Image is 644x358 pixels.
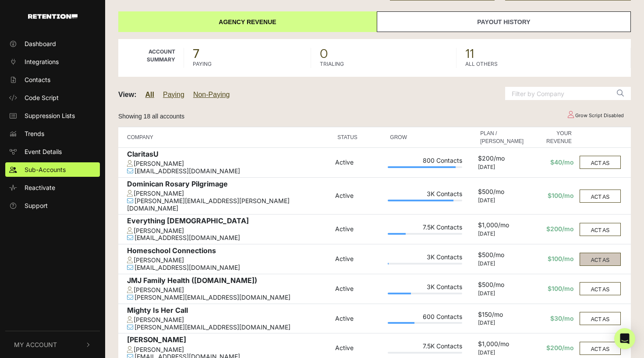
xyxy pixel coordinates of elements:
[5,180,100,195] a: Reactivate
[25,147,62,156] span: Event Details
[25,93,59,102] span: Code Script
[193,44,199,63] strong: 7
[5,36,100,51] a: Dashboard
[478,222,526,231] div: $1,000/mo
[127,150,331,160] div: ClaritasU
[163,91,184,98] a: Paying
[5,90,100,105] a: Code Script
[127,197,331,212] div: [PERSON_NAME][EMAIL_ADDRESS][PERSON_NAME][DOMAIN_NAME]
[127,234,331,242] div: [EMAIL_ADDRESS][DOMAIN_NAME]
[388,200,462,201] div: Plan Usage: 88%
[5,198,100,213] a: Support
[127,294,331,301] div: [PERSON_NAME][EMAIL_ADDRESS][DOMAIN_NAME]
[388,352,462,354] div: Plan Usage: 0%
[528,148,576,178] td: $40/mo
[388,343,462,352] div: 7.5K Contacts
[25,129,44,138] span: Trends
[388,190,462,200] div: 3K Contacts
[580,190,621,203] button: ACT AS
[25,111,75,120] span: Suppression Lists
[528,244,576,274] td: $100/mo
[388,254,462,263] div: 3K Contacts
[127,160,331,168] div: [PERSON_NAME]
[145,91,154,98] a: All
[14,340,57,349] span: My Account
[127,306,331,316] div: Mighty Is Her Call
[505,87,610,100] input: Filter by Company
[118,127,333,148] th: COMPANY
[5,54,100,69] a: Integrations
[386,127,464,148] th: GROW
[614,328,635,349] div: Open Intercom Messenger
[320,60,344,68] label: TRIALING
[118,113,184,120] small: Showing 18 all accounts
[25,183,55,192] span: Reactivate
[580,223,621,236] button: ACT AS
[388,166,462,168] div: Plan Usage: 91%
[478,197,526,204] div: [DATE]
[478,311,526,320] div: $150/mo
[5,108,100,123] a: Suppression Lists
[193,91,230,98] a: Non-Paying
[478,231,526,237] div: [DATE]
[25,57,59,66] span: Integrations
[127,336,331,346] div: [PERSON_NAME]
[465,48,622,60] span: 11
[127,190,331,197] div: [PERSON_NAME]
[127,324,331,331] div: [PERSON_NAME][EMAIL_ADDRESS][DOMAIN_NAME]
[127,168,331,175] div: [EMAIL_ADDRESS][DOMAIN_NAME]
[559,108,631,123] td: Grow Script Disabled
[25,75,50,84] span: Contacts
[388,263,462,265] div: Plan Usage: 1%
[478,164,526,170] div: [DATE]
[476,127,528,148] th: PLAN / [PERSON_NAME]
[5,331,100,358] button: My Account
[127,227,331,235] div: [PERSON_NAME]
[333,177,386,215] td: Active
[528,177,576,215] td: $100/mo
[118,39,184,77] td: Account Summary
[478,320,526,326] div: [DATE]
[28,14,78,19] img: Retention.com
[127,286,331,294] div: [PERSON_NAME]
[478,155,526,164] div: $200/mo
[127,217,331,227] div: Everything [DEMOGRAPHIC_DATA]
[127,346,331,354] div: [PERSON_NAME]
[478,340,526,350] div: $1,000/mo
[333,244,386,274] td: Active
[528,127,576,148] th: YOUR REVENUE
[580,342,621,355] button: ACT AS
[127,276,331,286] div: JMJ Family Health ([DOMAIN_NAME])
[377,11,631,32] a: Payout History
[580,156,621,169] button: ACT AS
[388,313,462,322] div: 600 Contacts
[127,257,331,264] div: [PERSON_NAME]
[127,316,331,324] div: [PERSON_NAME]
[25,39,56,48] span: Dashboard
[388,224,462,233] div: 7.5K Contacts
[528,274,576,304] td: $100/mo
[320,48,448,60] span: 0
[333,215,386,244] td: Active
[5,144,100,159] a: Event Details
[465,60,498,68] label: ALL OTHERS
[388,322,462,324] div: Plan Usage: 36%
[580,253,621,266] button: ACT AS
[25,201,48,210] span: Support
[333,274,386,304] td: Active
[333,304,386,333] td: Active
[5,126,100,141] a: Trends
[580,312,621,325] button: ACT AS
[478,281,526,290] div: $500/mo
[388,283,462,293] div: 3K Contacts
[478,290,526,297] div: [DATE]
[333,127,386,148] th: STATUS
[127,247,331,257] div: Homeschool Connections
[193,60,212,68] label: PAYING
[127,180,331,190] div: Dominican Rosary Pilgrimage
[528,304,576,333] td: $30/mo
[25,165,66,174] span: Sub-Accounts
[478,188,526,197] div: $500/mo
[5,72,100,87] a: Contacts
[388,157,462,166] div: 800 Contacts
